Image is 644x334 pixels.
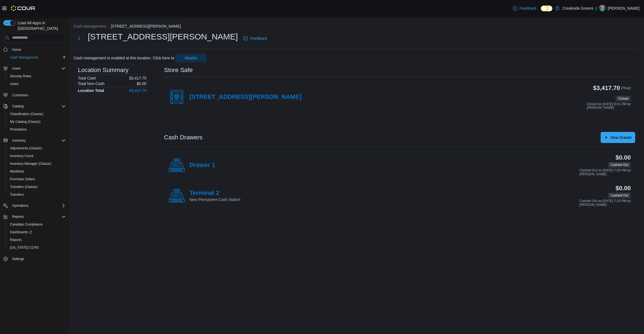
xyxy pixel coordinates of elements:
[8,126,66,133] span: Promotions
[10,177,35,181] span: Purchase Orders
[8,111,46,117] a: Classification (Classic)
[608,193,631,198] span: Cashed Out
[10,213,26,220] button: Reports
[1,91,68,99] button: Customers
[6,80,68,88] button: Users
[1,65,68,72] button: Users
[541,6,552,11] input: Dark Mode
[8,118,66,125] span: My Catalog (Classic)
[608,162,631,168] span: Cashed Out
[189,94,302,101] h4: [STREET_ADDRESS][PERSON_NAME]
[8,153,36,159] a: Inventory Count
[608,5,640,12] p: [PERSON_NAME]
[519,6,536,11] span: Feedback
[10,137,28,144] button: Inventory
[78,67,128,73] h3: Location Summary
[8,168,66,175] span: Manifests
[8,176,37,182] a: Purchase Orders
[10,238,22,242] span: Reports
[596,5,597,12] p: |
[12,203,28,208] span: Operations
[73,56,174,60] p: Cash management is enabled at this location. Click here to
[8,160,66,167] span: Inventory Manager (Classic)
[6,183,68,191] button: Transfers (Classic)
[8,237,66,243] span: Reports
[579,169,631,176] p: Cashed Out on [DATE] 7:59 PM by [PERSON_NAME]
[164,67,193,73] h3: Store Safe
[8,229,66,235] span: Dashboards
[8,160,54,167] a: Inventory Manager (Classic)
[10,137,66,144] span: Inventory
[6,54,68,61] button: Cash Management
[6,160,68,168] button: Inventory Manager (Classic)
[10,185,38,189] span: Transfers (Classic)
[511,3,539,14] a: Feedback
[587,102,631,110] p: Closed on [DATE] 8:01 PM by [PERSON_NAME]
[541,11,541,12] span: Dark Mode
[8,54,40,61] a: Cash Management
[185,55,197,61] span: disable
[6,126,68,133] button: Promotions
[73,24,106,28] button: Cash Management
[8,191,66,198] span: Transfers
[241,33,269,44] a: Feedback
[611,193,628,198] span: Cashed Out
[6,118,68,126] button: My Catalog (Classic)
[10,169,24,174] span: Manifests
[8,221,45,228] a: Canadian Compliance
[1,202,68,210] button: Operations
[8,118,43,125] a: My Catalog (Classic)
[78,88,104,93] h4: Location Total
[12,93,28,97] span: Customers
[111,24,181,28] button: [STREET_ADDRESS][PERSON_NAME]
[129,88,146,93] h4: $3,417.70
[8,221,66,228] span: Canadian Compliance
[10,230,32,234] span: Dashboards
[15,20,66,31] span: Load All Apps in [GEOGRAPHIC_DATA]
[8,244,41,251] a: [US_STATE] CCRS
[1,137,68,144] button: Inventory
[6,175,68,183] button: Purchase Orders
[8,184,66,190] span: Transfers (Classic)
[11,6,36,11] img: Cova
[6,72,68,80] button: Security Roles
[10,103,66,110] span: Catalog
[6,144,68,152] button: Adjustments (Classic)
[12,47,21,52] span: Home
[10,65,66,72] span: Users
[1,255,68,263] button: Settings
[1,102,68,110] button: Catalog
[73,33,85,44] button: Next
[593,85,620,91] h3: $3,417.70
[8,191,26,198] a: Transfers
[562,5,593,12] p: Creekside Greens
[6,221,68,228] button: Canadian Compliance
[10,82,19,86] span: Users
[611,162,628,167] span: Cashed Out
[10,222,43,227] span: Canadian Compliance
[10,146,42,150] span: Adjustments (Classic)
[3,43,66,277] nav: Complex example
[164,134,202,141] h3: Cash Drawers
[616,185,631,192] h3: $0.00
[616,154,631,161] h3: $0.00
[8,176,66,182] span: Purchase Orders
[10,74,31,78] span: Security Roles
[6,244,68,251] button: [US_STATE] CCRS
[250,36,267,41] span: Feedback
[6,152,68,160] button: Inventory Count
[10,65,23,72] button: Users
[6,110,68,118] button: Classification (Classic)
[1,46,68,54] button: Home
[599,5,606,12] div: Pat McCaffrey
[137,81,146,86] p: $0.00
[189,197,240,202] p: New Permanent Cash Station
[579,199,631,207] p: Cashed Out on [DATE] 7:15 PM by [PERSON_NAME]
[12,257,24,261] span: Settings
[10,127,27,132] span: Promotions
[10,245,39,250] span: [US_STATE] CCRS
[6,228,68,236] a: Dashboards
[10,256,26,262] a: Settings
[8,229,34,235] a: Dashboards
[10,112,43,116] span: Classification (Classic)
